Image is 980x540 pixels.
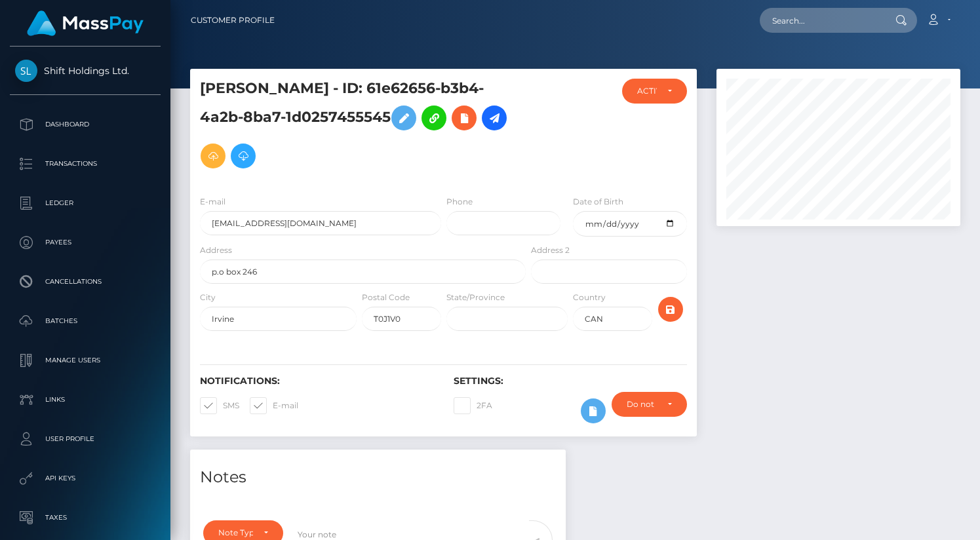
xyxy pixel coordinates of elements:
label: City [200,292,216,303]
a: Transactions [10,147,161,180]
label: Address 2 [531,244,570,256]
p: Batches [15,311,155,331]
h6: Notifications: [200,376,434,387]
p: Taxes [15,508,155,528]
p: Manage Users [15,351,155,370]
a: Taxes [10,501,161,534]
label: State/Province [446,292,505,303]
a: API Keys [10,462,161,495]
label: SMS [200,397,239,414]
a: Batches [10,305,161,337]
img: MassPay Logo [27,10,144,36]
input: Search... [760,8,883,33]
button: Do not require [612,392,687,417]
p: Cancellations [15,272,155,292]
p: Dashboard [15,115,155,134]
label: Phone [446,196,473,208]
h6: Settings: [454,376,688,387]
div: Do not require [627,399,657,410]
label: Country [573,292,606,303]
div: Note Type [218,528,253,538]
a: User Profile [10,423,161,455]
h4: Notes [200,466,556,489]
p: Payees [15,233,155,252]
p: User Profile [15,429,155,449]
a: Cancellations [10,265,161,298]
p: API Keys [15,469,155,488]
a: Customer Profile [191,7,275,34]
a: Links [10,383,161,416]
p: Ledger [15,193,155,213]
label: Address [200,244,232,256]
label: E-mail [250,397,298,414]
p: Transactions [15,154,155,174]
a: Dashboard [10,108,161,141]
span: Shift Holdings Ltd. [10,65,161,77]
h5: [PERSON_NAME] - ID: 61e62656-b3b4-4a2b-8ba7-1d0257455545 [200,79,519,175]
label: Date of Birth [573,196,623,208]
label: E-mail [200,196,225,208]
img: Shift Holdings Ltd. [15,60,37,82]
a: Manage Users [10,344,161,377]
div: ACTIVE [637,86,657,96]
a: Ledger [10,187,161,220]
button: ACTIVE [622,79,687,104]
a: Initiate Payout [482,106,507,130]
label: Postal Code [362,292,410,303]
a: Payees [10,226,161,259]
label: 2FA [454,397,492,414]
p: Links [15,390,155,410]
